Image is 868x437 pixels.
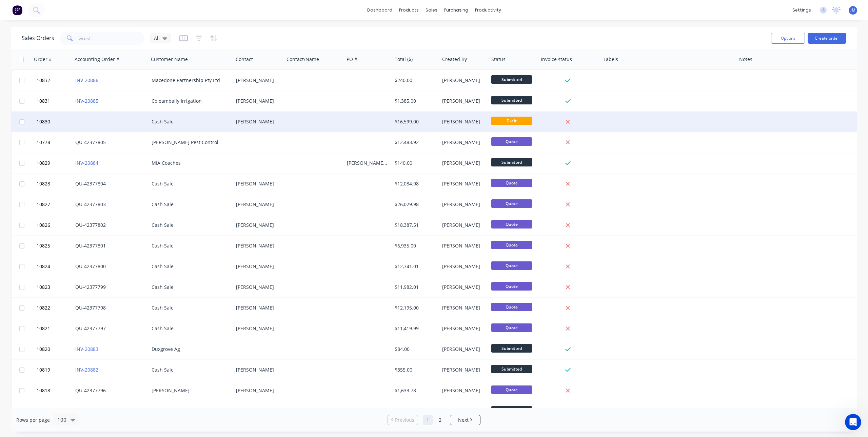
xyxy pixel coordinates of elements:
button: Send a message… [116,219,127,230]
button: go back [4,3,17,16]
div: $12,483.92 [395,139,435,146]
h1: Sales Orders [22,35,54,41]
span: Quote [491,323,532,332]
div: Cash Sale [152,263,227,270]
div: [PERSON_NAME] [236,77,279,84]
div: All good I will post it as a feature request [30,171,125,184]
div: products [396,5,422,15]
span: 10824 [37,263,50,270]
div: Duxgrove Ag [152,346,227,353]
button: Options [771,33,805,44]
div: Maricar says… [5,24,130,58]
div: [PERSON_NAME] [442,118,484,125]
button: 10826 [35,215,75,235]
div: MIA Coaches [152,160,227,166]
span: 10778 [37,139,50,146]
span: Quote [491,241,532,249]
span: Quote [491,385,532,394]
div: Joe says… [5,166,130,193]
div: [PERSON_NAME] [442,77,484,84]
div: [PERSON_NAME] [152,387,227,394]
div: Sorry about that—I initially thought you were referring to displaying sub-kits. [11,144,106,157]
div: [PERSON_NAME] [236,118,279,125]
div: $11,419.99 [395,325,435,332]
a: INV-20886 [75,77,98,83]
a: QU-42377801 [75,242,106,249]
div: Order # [34,56,52,63]
a: QU-42377803 [75,201,106,207]
a: dashboard [364,5,396,15]
span: 10821 [37,325,50,332]
a: Page 2 [435,415,445,425]
div: [PERSON_NAME] [236,180,279,187]
div: Cash Sale [152,118,227,125]
a: QU-42377802 [75,222,106,228]
span: 10823 [37,284,50,291]
div: [PERSON_NAME] [442,366,484,373]
span: Quote [491,261,532,270]
a: INV-20880 [75,408,98,414]
div: Accounting Order # [75,56,119,63]
div: [PERSON_NAME] [442,180,484,187]
div: Notes [739,56,752,63]
div: Total ($) [395,56,413,63]
div: [PERSON_NAME] [442,139,484,146]
div: Thank you, I was about to submit it as an enhancement but thought I should check if its a mistake... [30,62,125,82]
span: 10818 [37,387,50,394]
button: 10824 [35,256,75,277]
button: 10819 [35,360,75,380]
a: QU-42377799 [75,284,106,290]
div: [PERSON_NAME] [236,325,279,332]
button: 10825 [35,236,75,256]
div: Cash Sale [152,222,227,229]
div: $1,385.00 [395,98,435,104]
p: Active [33,8,46,15]
span: 10816 [37,408,50,415]
div: purchasing [441,5,472,15]
div: Accounts None [236,408,279,415]
div: Morning [PERSON_NAME], let me take a look at your kit settings and I’ll get back to you shortly. [11,28,106,48]
div: Maricar says… [5,204,130,234]
button: 10822 [35,298,75,318]
div: [PERSON_NAME] [236,304,279,311]
a: QU-42377805 [75,139,106,145]
div: Multiquip Poultry Pty Ltd [152,408,227,415]
span: All [154,35,160,42]
button: 10818 [35,380,75,401]
div: $1,633.78 [395,387,435,394]
button: 10827 [35,194,75,215]
div: New messages divider [5,199,130,199]
button: 10778 [35,132,75,153]
div: Contact [236,56,253,63]
div: Macedone Partnership Pty Ltd [152,77,227,84]
div: [PERSON_NAME] [442,201,484,208]
div: Created By [442,56,467,63]
span: Rows per page [16,417,50,423]
div: [PERSON_NAME] [442,387,484,394]
div: $12,084.98 [395,180,435,187]
div: Amazing, thanks! [5,204,58,219]
span: 10826 [37,222,50,229]
div: [PERSON_NAME] [236,98,279,104]
div: settings [789,5,814,15]
div: Sorry about that—I initially thought you were referring to displaying sub-kits. [5,140,111,161]
button: Gif picker [21,222,27,227]
div: Cash Sale [152,325,227,332]
div: $240.00 [395,77,435,84]
span: Quote [491,179,532,187]
div: Invoice status [541,56,572,63]
div: Contact/Name [287,56,319,63]
div: Status [491,56,506,63]
span: 10832 [37,77,50,84]
button: Create order [808,33,846,44]
span: Draft [491,117,532,125]
div: [PERSON_NAME] [442,160,484,166]
span: 10820 [37,346,50,353]
ul: Pagination [385,415,483,425]
h1: Maricar [33,3,53,8]
button: Emoji picker [11,222,16,227]
a: Next page [450,417,480,423]
span: 10825 [37,242,50,249]
span: Quote [491,137,532,146]
img: Profile image for Maricar [19,4,30,15]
